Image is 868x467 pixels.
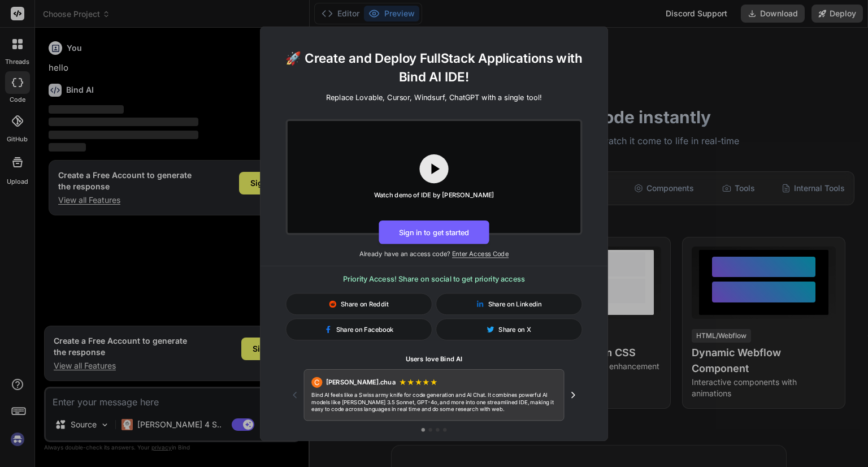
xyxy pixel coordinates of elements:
span: ★ [407,377,415,387]
button: Go to testimonial 1 [422,428,425,431]
p: Bind AI feels like a Swiss army knife for code generation and AI Chat. It combines powerful AI mo... [311,391,557,413]
span: ★ [430,377,438,387]
p: Replace Lovable, Cursor, Windsurf, ChatGPT with a single tool! [326,92,542,102]
span: ★ [415,377,423,387]
div: C [311,377,322,387]
button: Next testimonial [564,386,582,404]
span: Share on Reddit [341,299,389,308]
p: Already have an access code? [261,249,607,258]
h3: Priority Access! Share on social to get priority access [286,273,583,284]
button: Go to testimonial 3 [436,428,439,431]
span: ★ [399,377,407,387]
span: [PERSON_NAME].chua [326,378,396,387]
span: ★ [422,377,430,387]
h1: Users love Bind AI [286,354,583,364]
span: Share on Facebook [336,325,394,334]
span: Enter Access Code [452,249,509,257]
span: Share on X [498,325,531,334]
button: Go to testimonial 2 [428,428,432,431]
span: Share on Linkedin [488,299,542,308]
h1: 🚀 Create and Deploy FullStack Applications with Bind AI IDE! [275,48,593,86]
div: Watch demo of IDE by [PERSON_NAME] [374,191,494,200]
button: Go to testimonial 4 [443,428,446,431]
button: Previous testimonial [286,386,304,404]
button: Sign in to get started [379,220,489,244]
